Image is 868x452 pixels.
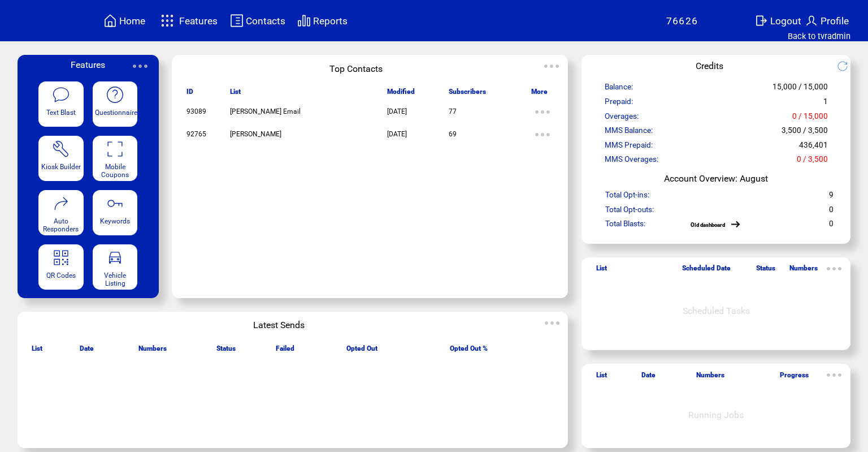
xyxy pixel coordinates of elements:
span: Account Overview: August [664,173,768,184]
span: 92765 [186,130,206,138]
span: Questionnaire [95,109,137,117]
img: keywords.svg [106,194,124,213]
a: Profile [803,12,850,29]
a: Back to tvradmin [788,31,850,41]
span: MMS Overages: [605,154,658,169]
span: ID [186,88,193,101]
img: contacts.svg [230,14,244,28]
a: Vehicle Listing [93,244,138,290]
span: List [230,88,241,101]
span: Keywords [100,217,130,225]
span: Latest Sends [253,320,305,330]
img: features.svg [158,11,177,30]
span: MMS Prepaid: [605,140,653,154]
img: ellypsis.svg [129,55,151,78]
span: Scheduled Date [682,264,731,277]
span: Numbers [696,371,724,384]
span: Features [179,15,218,27]
span: Scheduled Tasks [683,305,750,316]
span: Auto Responders [43,217,79,233]
span: Date [80,345,94,358]
span: [DATE] [387,107,407,115]
img: chart.svg [297,14,311,28]
span: [DATE] [387,130,407,138]
span: More [531,88,548,101]
span: QR Codes [46,272,76,279]
a: Features [156,10,220,32]
img: profile.svg [805,14,818,28]
a: Reports [296,12,349,29]
span: 76626 [666,15,698,27]
span: 3,500 / 3,500 [782,126,828,140]
span: Balance: [605,82,633,96]
img: ellypsis.svg [823,257,845,280]
span: 0 / 15,000 [792,111,828,126]
img: ellypsis.svg [541,312,563,334]
span: 436,401 [799,140,828,154]
span: 0 / 3,500 [797,154,828,169]
img: questionnaire.svg [106,85,124,104]
span: Opted Out [346,345,377,358]
span: [PERSON_NAME] [230,130,281,138]
span: List [596,371,607,384]
span: Mobile Coupons [101,163,129,179]
span: Profile [821,15,849,27]
span: Top Contacts [329,63,383,74]
a: Contacts [228,12,287,29]
a: Questionnaire [93,81,138,127]
img: coupons.svg [106,140,124,158]
span: Features [71,59,105,70]
span: Running Jobs [688,410,744,420]
span: 0 [829,205,834,219]
img: ellypsis.svg [531,101,554,123]
img: vehicle-listing.svg [106,248,124,267]
span: Text Blast [46,109,76,117]
span: Total Opt-outs: [605,205,654,219]
span: Subscribers [449,88,486,101]
img: tool%201.svg [52,140,71,158]
a: Kiosk Builder [38,136,84,181]
span: Overages: [605,111,639,126]
img: exit.svg [754,14,768,28]
span: Failed [276,345,294,358]
span: Numbers [789,264,818,277]
span: Credits [696,61,723,71]
span: Vehicle Listing [104,272,126,287]
img: qr.svg [52,248,71,267]
span: 77 [449,107,457,115]
a: Text Blast [38,81,84,127]
img: ellypsis.svg [531,123,554,146]
span: 93089 [186,107,206,115]
img: ellypsis.svg [540,55,563,78]
img: home.svg [103,14,117,28]
a: Home [102,12,147,29]
span: Total Opt-ins: [605,190,649,204]
span: MMS Balance: [605,126,653,140]
span: Modified [387,88,415,101]
span: Logout [770,15,801,27]
span: [PERSON_NAME] Email [230,107,301,115]
span: Kiosk Builder [41,163,81,171]
span: Home [119,15,145,27]
span: Contacts [246,15,285,27]
a: Auto Responders [38,190,84,235]
img: auto-responders.svg [52,194,71,213]
span: Numbers [138,345,167,358]
span: List [32,345,42,358]
span: Progress [780,371,809,384]
img: refresh.png [837,61,857,72]
a: Keywords [93,190,138,235]
a: Mobile Coupons [93,136,138,181]
a: QR Codes [38,244,84,290]
span: List [596,264,607,277]
span: Prepaid: [605,97,633,111]
span: Opted Out % [450,345,488,358]
span: 15,000 / 15,000 [772,82,828,96]
img: text-blast.svg [52,85,71,104]
span: Status [756,264,775,277]
span: 1 [823,97,828,111]
span: Date [641,371,656,384]
span: 9 [829,190,834,204]
a: Old dashboard [691,222,725,228]
span: 69 [449,130,457,138]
